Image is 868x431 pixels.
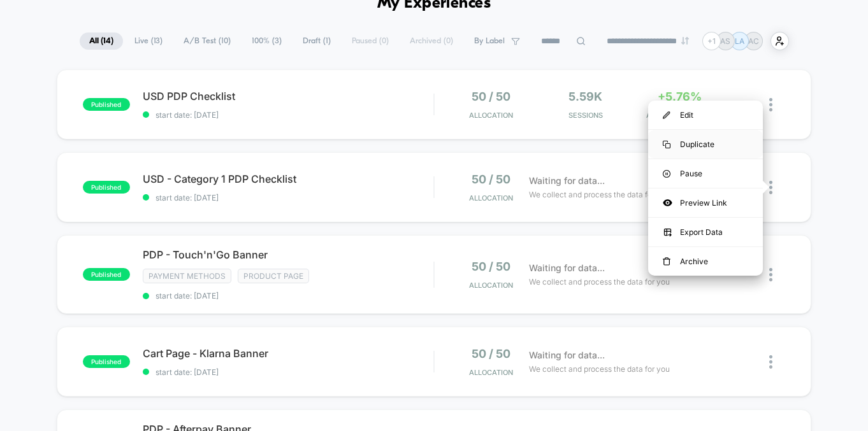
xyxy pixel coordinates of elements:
img: close [769,181,772,194]
span: We collect and process the data for you [529,188,670,201]
span: Live ( 13 ) [125,32,172,50]
span: start date: [DATE] [143,291,434,300]
button: Play, NEW DEMO 2025-VEED.mp4 [206,110,237,140]
span: start date: [DATE] [143,367,434,377]
span: Sessions [542,111,630,120]
div: + 1 [702,32,721,50]
img: menu [663,170,670,178]
p: LA [735,36,744,46]
img: menu [663,257,670,266]
div: Duplicate [648,130,763,159]
span: published [83,98,130,111]
p: AC [748,36,759,46]
img: menu [663,111,670,119]
span: 5.59k [568,90,602,103]
span: Draft ( 1 ) [293,32,340,50]
span: payment methods [143,269,231,283]
div: Export Data [648,218,763,246]
div: Archive [648,247,763,276]
span: By Label [474,36,505,46]
img: end [681,37,689,45]
span: Product Page [238,269,309,283]
span: ADD TO CART RATE [636,111,724,120]
span: Waiting for data... [529,261,605,275]
img: menu [663,141,670,148]
div: Preview Link [648,188,763,217]
span: A/B Test ( 10 ) [174,32,240,50]
span: USD - Category 1 PDP Checklist [143,173,434,185]
span: published [83,355,130,368]
span: 50 / 50 [472,260,510,273]
span: 50 / 50 [472,173,510,186]
div: Pause [648,159,763,188]
span: start date: [DATE] [143,193,434,202]
img: close [769,355,772,369]
span: Allocation [469,111,513,120]
img: close [769,268,772,281]
span: We collect and process the data for you [529,363,670,375]
span: Cart Page - Klarna Banner [143,347,434,360]
p: AS [720,36,730,46]
img: close [769,98,772,111]
div: Edit [648,101,763,129]
input: Volume [351,227,389,239]
span: Waiting for data... [529,348,605,362]
span: We collect and process the data for you [529,276,670,288]
span: PDP - Touch'n'Go Banner [143,248,434,261]
span: Waiting for data... [529,174,605,188]
span: USD PDP Checklist [143,90,434,102]
div: Current time [297,225,326,239]
span: start date: [DATE] [143,110,434,120]
span: All ( 14 ) [80,32,123,50]
span: Allocation [469,368,513,377]
span: 50 / 50 [472,347,510,360]
span: Allocation [469,194,513,202]
span: +5.76% [658,90,702,103]
span: 100% ( 3 ) [242,32,291,50]
span: published [83,268,130,281]
input: Seek [10,205,436,217]
span: 50 / 50 [472,90,510,103]
span: published [83,181,130,194]
span: Allocation [469,281,513,290]
button: Play, NEW DEMO 2025-VEED.mp4 [6,222,27,243]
